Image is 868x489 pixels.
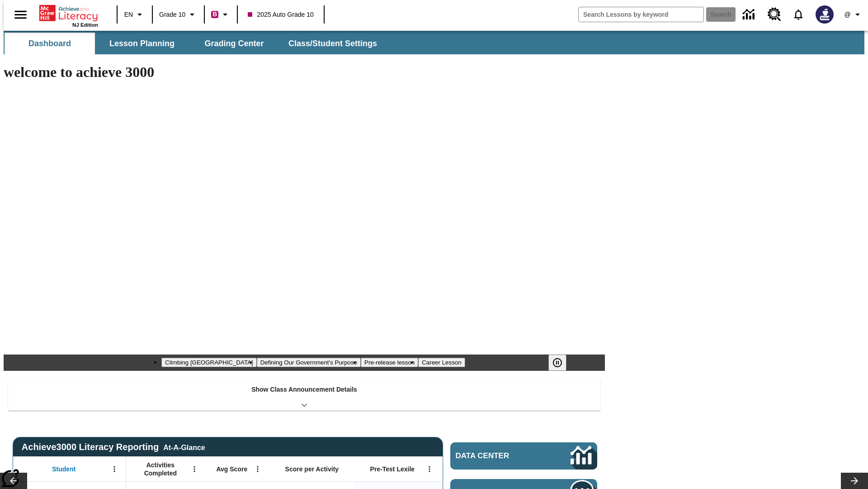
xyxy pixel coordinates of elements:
span: EN [124,10,133,19]
button: Slide 2 Defining Our Government's Purpose [257,358,361,367]
h1: welcome to achieve 3000 [4,64,605,81]
input: search field [579,7,703,22]
div: Show Class Announcement Details [8,379,600,411]
a: Resource Center, Will open in new tab [762,2,787,27]
span: 2025 Auto Grade 10 [248,10,313,19]
a: Home [39,4,98,22]
p: Show Class Announcement Details [251,385,357,394]
button: Slide 4 Career Lesson [418,358,465,367]
button: Open Menu [188,462,201,476]
span: Achieve3000 Literacy Reporting [22,442,205,452]
div: Home [39,3,98,28]
button: Open Menu [423,462,436,476]
div: SubNavbar [4,31,864,54]
button: Lesson Planning [97,33,187,54]
button: Slide 1 Climbing Mount Tai [161,358,256,367]
button: Select a new avatar [810,3,839,26]
span: Pre-Test Lexile [370,465,415,473]
div: SubNavbar [4,33,385,54]
div: At-A-Glance [163,442,205,452]
img: Avatar [816,5,834,24]
span: B [212,9,217,20]
span: Grade 10 [159,10,185,19]
span: Activities Completed [131,461,190,477]
span: Avg Score [216,465,247,473]
button: Open Menu [251,462,264,476]
button: Class/Student Settings [281,33,384,54]
span: NJ Edition [72,22,98,28]
button: Lesson carousel, Next [841,473,868,489]
span: Data Center [456,451,540,460]
button: Pause [548,355,566,371]
button: Open side menu [7,1,34,28]
button: Boost Class color is violet red. Change class color [208,6,234,23]
button: Language: EN, Select a language [120,6,149,23]
button: Grade: Grade 10, Select a grade [156,6,201,23]
a: Data Center [737,2,762,27]
span: Student [52,465,75,473]
button: Dashboard [5,33,95,54]
span: @ [844,10,850,19]
a: Notifications [787,3,810,26]
a: Data Center [450,442,597,470]
div: Pause [548,355,576,371]
button: Profile/Settings [839,6,868,23]
button: Slide 3 Pre-release lesson [361,358,418,367]
button: Open Menu [108,462,121,476]
span: Score per Activity [285,465,339,473]
button: Grading Center [189,33,279,54]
